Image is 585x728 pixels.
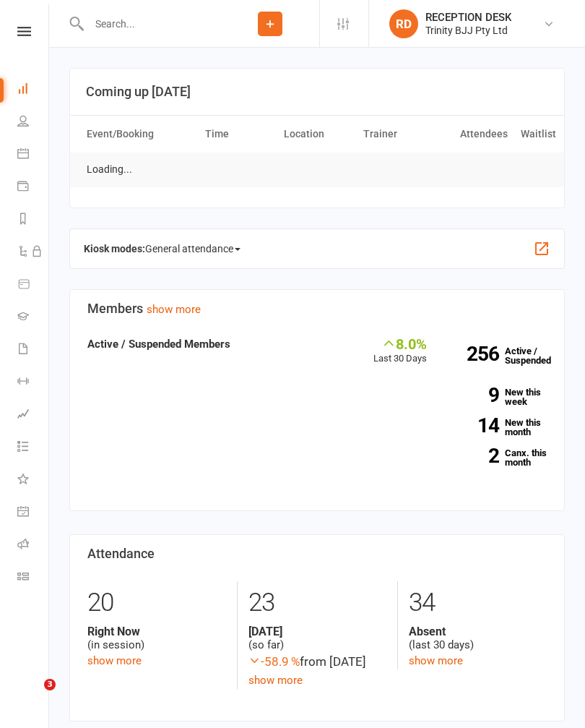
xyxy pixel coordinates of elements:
strong: 9 [448,385,499,405]
a: show more [409,654,463,667]
h3: Attendance [87,547,547,561]
div: (so far) [248,625,386,652]
a: Assessments [17,399,50,432]
a: show more [248,674,303,687]
strong: 256 [448,344,499,364]
a: People [17,106,50,139]
a: Payments [17,171,50,204]
strong: Active / Suspended Members [87,338,230,351]
a: Dashboard [17,74,50,106]
div: RECEPTION DESK [425,11,511,24]
div: 8.0% [373,335,427,351]
strong: Right Now [87,625,226,638]
th: Location [277,116,356,153]
strong: 14 [448,416,499,435]
th: Attendees [435,116,514,153]
h3: Coming up [DATE] [86,85,548,99]
a: Class kiosk mode [17,562,50,594]
iframe: Intercom live chat [14,679,49,714]
div: Last 30 Days [373,335,427,367]
div: 34 [409,581,547,625]
div: RD [389,9,418,38]
th: Time [199,116,277,153]
a: 2Canx. this month [448,448,547,467]
div: (in session) [87,625,226,652]
input: Search... [84,14,221,34]
span: 3 [44,679,56,690]
a: show more [147,303,201,316]
div: from [DATE] [248,652,386,672]
a: Product Sales [17,269,50,301]
a: General attendance kiosk mode [17,497,50,529]
a: Roll call kiosk mode [17,529,50,562]
th: Trainer [357,116,435,153]
h3: Members [87,301,547,316]
a: show more [87,654,142,667]
div: 23 [248,581,386,625]
strong: Kiosk modes: [84,243,145,254]
span: -58.9 % [248,654,300,669]
th: Waitlist [514,116,554,153]
a: Calendar [17,139,50,171]
a: What's New [17,464,50,497]
a: 14New this month [448,418,547,437]
a: 9New this week [448,387,547,406]
span: General attendance [145,237,240,260]
td: Loading... [80,153,139,187]
div: (last 30 days) [409,625,547,652]
strong: 2 [448,446,499,466]
strong: [DATE] [248,625,386,638]
strong: Absent [409,625,547,638]
div: 20 [87,581,226,625]
div: Trinity BJJ Pty Ltd [425,24,511,37]
a: Reports [17,204,50,236]
a: 256Active / Suspended [441,335,558,376]
th: Event/Booking [80,116,199,153]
